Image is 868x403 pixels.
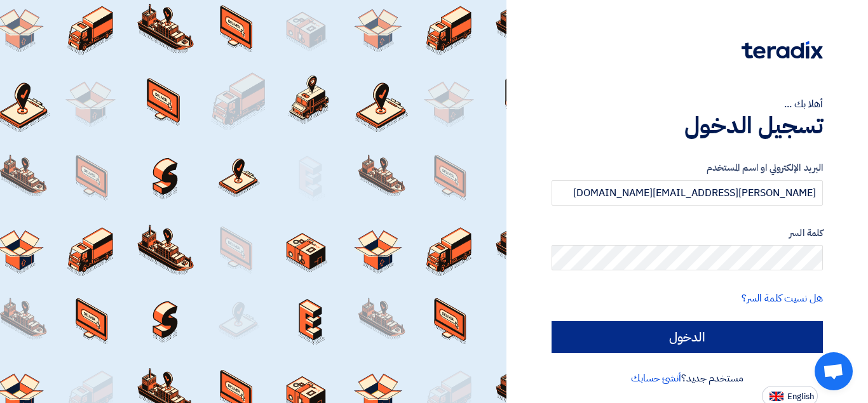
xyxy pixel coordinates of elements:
[552,180,823,206] input: أدخل بريد العمل الإلكتروني او اسم المستخدم الخاص بك ...
[552,161,823,175] label: البريد الإلكتروني او اسم المستخدم
[742,41,823,59] img: Teradix logo
[552,226,823,241] label: كلمة السر
[787,392,814,401] span: English
[815,352,853,390] div: Open chat
[552,112,823,140] h1: تسجيل الدخول
[742,291,823,306] a: هل نسيت كلمة السر؟
[552,371,823,386] div: مستخدم جديد؟
[552,96,823,112] div: أهلا بك ...
[631,371,681,386] a: أنشئ حسابك
[552,321,823,353] input: الدخول
[770,392,783,401] img: en-US.png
